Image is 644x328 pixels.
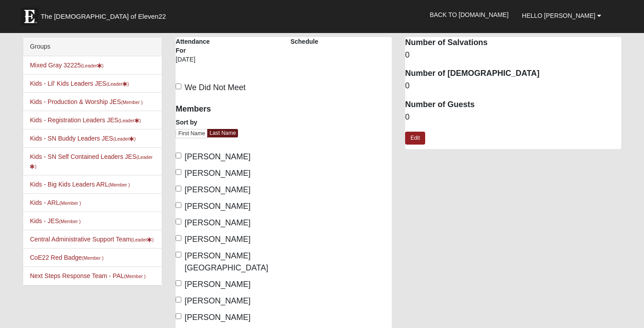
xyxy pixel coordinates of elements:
a: The [DEMOGRAPHIC_DATA] of Eleven22 [16,3,194,25]
input: We Did Not Meet [176,83,181,89]
label: Attendance For [176,37,220,55]
span: The [DEMOGRAPHIC_DATA] of Eleven22 [41,12,166,21]
div: Groups [23,37,162,56]
dt: Number of Guests [405,99,621,111]
span: [PERSON_NAME] [185,218,250,227]
a: Kids - Big Kids Leaders ARL(Member ) [30,181,130,188]
a: CoE22 Red Badge(Member ) [30,254,103,261]
a: Next Steps Response Team - PAL(Member ) [30,272,146,279]
dd: 0 [405,112,621,123]
small: (Leader ) [119,118,141,123]
dd: 0 [405,50,621,61]
a: Kids - Lil' Kids Leaders JES(Leader) [30,80,129,87]
a: Kids - SN Buddy Leaders JES(Leader) [30,135,135,142]
label: Schedule [291,37,318,46]
a: Kids - Production & Worship JES(Member ) [30,98,143,105]
small: (Member ) [108,182,130,187]
small: (Member ) [82,255,103,261]
a: Central Administrative Support Team(Leader) [30,236,154,243]
a: Last Name [207,129,238,137]
a: Kids - SN Self Contained Leaders JES(Leader) [30,153,152,170]
input: [PERSON_NAME] [176,186,181,191]
small: (Leader ) [113,136,136,141]
dd: 0 [405,80,621,92]
a: Kids - Registration Leaders JES(Leader) [30,116,141,124]
span: [PERSON_NAME] [185,235,250,244]
span: [PERSON_NAME] [185,152,250,161]
a: Mixed Gray 32225(Leader) [30,62,103,69]
a: Back to [DOMAIN_NAME] [423,4,515,26]
dt: Number of Salvations [405,37,621,49]
img: Eleven22 logo [21,8,38,25]
small: (Member ) [59,200,81,206]
a: Kids - ARL(Member ) [30,199,81,206]
span: [PERSON_NAME] [185,280,250,289]
h4: Members [176,104,277,114]
a: Edit [405,132,425,145]
small: (Leader ) [81,63,104,68]
input: [PERSON_NAME] [176,202,181,208]
input: [PERSON_NAME] [176,153,181,158]
a: First Name [176,129,208,138]
span: Hello [PERSON_NAME] [522,12,595,19]
span: [PERSON_NAME] [185,185,250,194]
dt: Number of [DEMOGRAPHIC_DATA] [405,68,621,79]
small: (Member ) [124,274,145,279]
input: [PERSON_NAME] [176,219,181,224]
span: We Did Not Meet [185,83,246,92]
input: [PERSON_NAME] [176,235,181,241]
a: Kids - JES(Member ) [30,217,81,224]
label: Sort by [176,118,197,127]
small: (Member ) [59,219,80,224]
small: (Leader ) [107,81,129,87]
span: [PERSON_NAME] [185,202,250,211]
input: [PERSON_NAME] [176,169,181,175]
input: [PERSON_NAME][GEOGRAPHIC_DATA] [176,252,181,257]
small: (Member ) [121,100,143,105]
span: [PERSON_NAME] [185,169,250,178]
div: [DATE] [176,55,220,70]
span: [PERSON_NAME] [185,296,250,305]
span: [PERSON_NAME][GEOGRAPHIC_DATA] [185,251,268,272]
input: [PERSON_NAME] [176,280,181,286]
input: [PERSON_NAME] [176,297,181,303]
small: (Leader ) [131,237,154,242]
a: Hello [PERSON_NAME] [515,4,608,27]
